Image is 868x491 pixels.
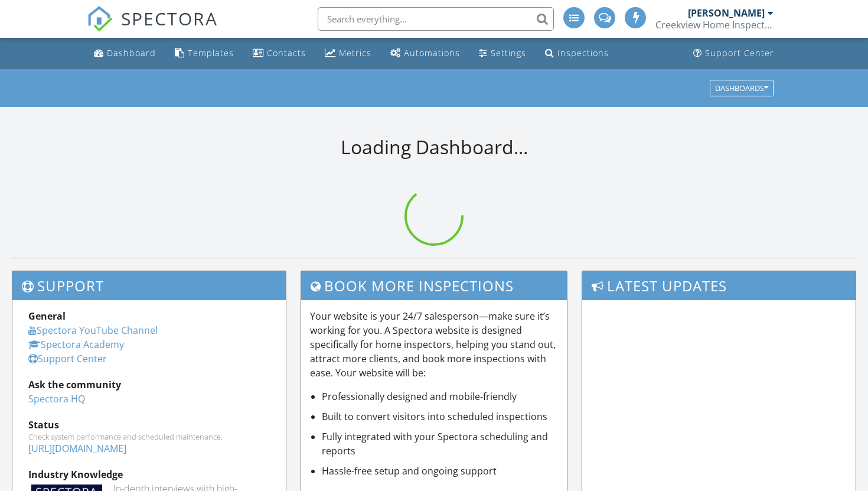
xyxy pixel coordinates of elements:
[28,324,158,337] a: Spectora YouTube Channel
[267,47,306,58] div: Contacts
[705,47,774,58] div: Support Center
[386,43,465,64] a: Automations (Advanced)
[87,6,113,32] img: The Best Home Inspection Software - Spectora
[715,84,768,92] div: Dashboards
[491,47,526,58] div: Settings
[322,389,559,404] li: Professionally designed and mobile-friendly
[12,271,286,300] h3: Support
[339,47,371,58] div: Metrics
[28,392,85,405] a: Spectora HQ
[170,43,239,64] a: Templates
[121,6,218,31] span: SPECTORA
[688,7,765,19] div: [PERSON_NAME]
[28,442,126,455] a: [URL][DOMAIN_NAME]
[655,19,774,31] div: Creekview Home Inspections LLC
[28,418,270,432] div: Status
[320,43,376,64] a: Metrics
[318,7,554,31] input: Search everything...
[688,43,779,64] a: Support Center
[474,43,531,64] a: Settings
[322,464,559,478] li: Hassle-free setup and ongoing support
[107,47,156,58] div: Dashboard
[582,271,856,300] h3: Latest Updates
[28,378,270,392] div: Ask the community
[28,467,270,482] div: Industry Knowledge
[322,409,559,424] li: Built to convert visitors into scheduled inspections
[540,43,614,64] a: Inspections
[87,16,218,41] a: SPECTORA
[322,430,559,458] li: Fully integrated with your Spectora scheduling and reports
[710,80,774,96] button: Dashboards
[28,310,66,323] strong: General
[248,43,311,64] a: Contacts
[557,47,609,58] div: Inspections
[28,432,270,441] div: Check system performance and scheduled maintenance.
[89,43,161,64] a: Dashboard
[28,338,124,351] a: Spectora Academy
[188,47,234,58] div: Templates
[404,47,460,58] div: Automations
[28,352,107,365] a: Support Center
[301,271,567,300] h3: Book More Inspections
[310,309,559,380] p: Your website is your 24/7 salesperson—make sure it’s working for you. A Spectora website is desig...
